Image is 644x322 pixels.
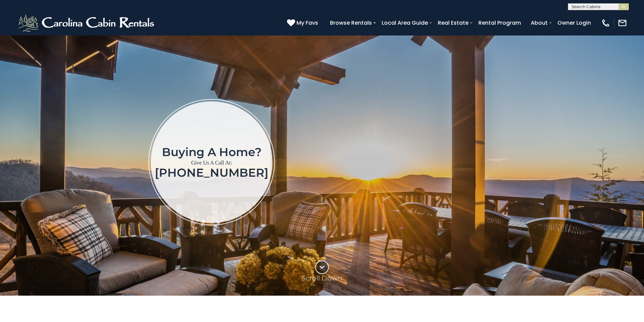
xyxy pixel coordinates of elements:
span: My Favs [296,19,318,27]
a: Real Estate [434,17,472,29]
h1: Buying a home? [155,146,268,158]
a: Local Area Guide [378,17,431,29]
a: [PHONE_NUMBER] [155,166,268,180]
img: phone-regular-white.png [601,18,611,28]
a: Browse Rentals [327,17,375,29]
img: White-1-2.png [17,13,157,33]
p: Scroll Down [302,274,342,282]
p: Give Us A Call At: [155,158,268,168]
a: Owner Login [554,17,594,29]
img: mail-regular-white.png [618,18,627,28]
a: About [527,17,551,29]
a: My Favs [287,19,320,27]
a: Rental Program [475,17,524,29]
iframe: New Contact Form [384,71,604,253]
